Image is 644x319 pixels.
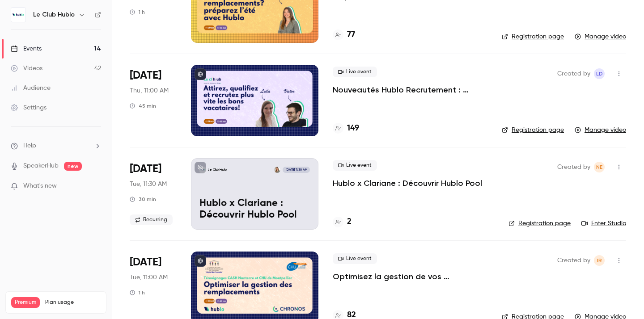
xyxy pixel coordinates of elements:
[199,198,310,221] p: Hublo x Clariane : Découvrir Hublo Pool
[557,68,590,79] span: Created by
[594,162,605,172] span: Noelia Enriquez
[596,68,603,79] span: LD
[23,181,57,191] span: What's new
[130,180,167,189] span: Tue, 11:30 AM
[594,255,605,266] span: Imane Remmal
[333,122,359,134] a: 149
[333,271,487,282] a: Optimisez la gestion de vos remplacements grâce à l'interface entre [PERSON_NAME] et Chronos
[11,141,101,151] li: help-dropdown-opener
[130,8,145,16] div: 1 h
[130,65,177,136] div: Jun 26 Thu, 11:00 AM (Europe/Paris)
[130,158,177,230] div: Jun 24 Tue, 11:30 AM (Europe/Paris)
[274,167,280,173] img: Noelia Enriquez
[11,84,51,92] div: Audience
[191,158,318,230] a: Hublo x Clariane : Découvrir Hublo PoolLe Club HubloNoelia Enriquez[DATE] 11:30 AMHublo x Clarian...
[23,161,59,171] a: SpeakerHub
[23,141,36,151] span: Help
[130,273,168,282] span: Tue, 11:00 AM
[596,162,602,172] span: NE
[130,196,156,203] div: 30 min
[333,216,352,228] a: 2
[557,255,590,266] span: Created by
[130,102,156,109] div: 45 min
[33,10,75,19] h6: Le Club Hublo
[64,162,82,171] span: new
[11,103,47,112] div: Settings
[575,32,626,41] a: Manage video
[575,126,626,134] a: Manage video
[597,255,602,266] span: IR
[333,29,355,41] a: 77
[283,167,309,173] span: [DATE] 11:30 AM
[333,160,377,171] span: Live event
[130,86,169,95] span: Thu, 11:00 AM
[581,219,626,228] a: Enter Studio
[11,44,42,53] div: Events
[11,297,40,308] span: Premium
[333,84,487,95] a: Nouveautés Hublo Recrutement : attirez, qualifiez et recrutez plus vite !
[90,182,101,190] iframe: Noticeable Trigger
[130,214,173,225] span: Recurring
[347,29,355,41] h4: 77
[130,255,161,269] span: [DATE]
[502,32,564,41] a: Registration page
[11,64,42,73] div: Videos
[347,216,352,228] h4: 2
[45,299,101,306] span: Plan usage
[11,8,25,22] img: Le Club Hublo
[130,289,145,296] div: 1 h
[208,168,227,172] p: Le Club Hublo
[333,253,377,264] span: Live event
[333,67,377,77] span: Live event
[508,219,571,228] a: Registration page
[130,68,161,83] span: [DATE]
[333,178,482,189] a: Hublo x Clariane : Découvrir Hublo Pool
[557,162,590,172] span: Created by
[502,126,564,134] a: Registration page
[347,122,359,134] h4: 149
[130,162,161,176] span: [DATE]
[594,68,605,79] span: Leila Domec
